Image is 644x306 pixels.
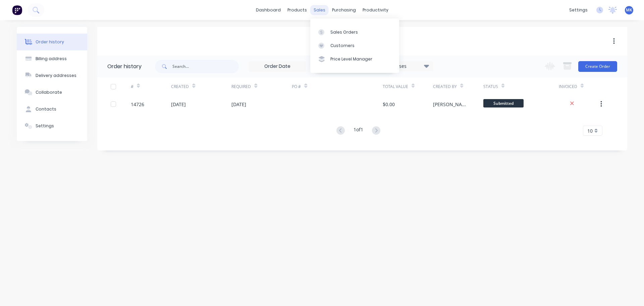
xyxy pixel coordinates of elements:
[171,77,231,96] div: Created
[310,25,399,39] a: Sales Orders
[377,62,433,70] div: 16 Statuses
[566,5,591,15] div: settings
[172,60,239,73] input: Search...
[36,39,64,45] div: Order history
[483,84,498,90] div: Status
[383,101,395,108] div: $0.00
[249,61,306,72] input: Order Date
[310,52,399,66] a: Price Level Manager
[483,99,524,107] span: Submitted
[587,127,593,134] span: 10
[559,77,599,96] div: Invoiced
[292,77,382,96] div: PO #
[17,118,87,134] button: Settings
[17,67,87,84] button: Delivery addresses
[36,56,67,62] div: Billing address
[36,123,54,129] div: Settings
[284,5,310,15] div: products
[310,5,329,15] div: sales
[483,77,559,96] div: Status
[359,5,392,15] div: productivity
[292,84,301,90] div: PO #
[231,77,292,96] div: Required
[433,84,457,90] div: Created By
[433,77,483,96] div: Created By
[253,5,284,15] a: dashboard
[36,73,76,79] div: Delivery addresses
[171,84,189,90] div: Created
[329,5,359,15] div: purchasing
[36,106,56,112] div: Contacts
[171,101,186,108] div: [DATE]
[559,84,577,90] div: Invoiced
[131,101,144,108] div: 14726
[131,84,133,90] div: #
[17,34,87,50] button: Order history
[231,84,251,90] div: Required
[383,77,433,96] div: Total Value
[354,126,363,136] div: 1 of 1
[107,62,142,71] div: Order history
[578,61,617,72] button: Create Order
[131,77,171,96] div: #
[310,39,399,52] a: Customers
[12,5,22,15] img: Factory
[330,43,355,49] div: Customers
[17,50,87,67] button: Billing address
[17,101,87,118] button: Contacts
[36,89,62,95] div: Collaborate
[17,84,87,101] button: Collaborate
[330,56,372,62] div: Price Level Manager
[330,29,358,35] div: Sales Orders
[231,101,246,108] div: [DATE]
[433,101,470,108] div: [PERSON_NAME]
[626,7,632,13] span: MK
[383,84,408,90] div: Total Value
